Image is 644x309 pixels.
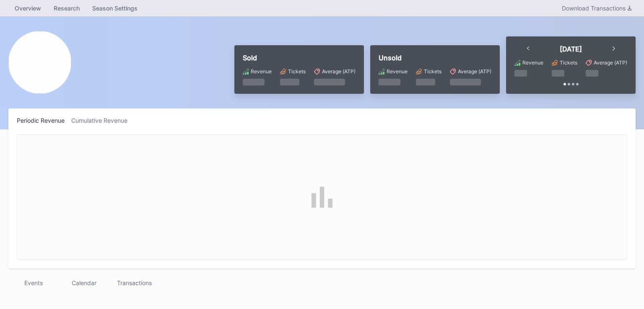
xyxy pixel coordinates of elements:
button: Download Transactions [558,3,636,14]
div: Revenue [387,68,408,75]
div: Average (ATP) [458,68,491,75]
a: Season Settings [86,2,144,14]
div: Download Transactions [562,5,631,12]
div: Periodic Revenue [17,117,71,124]
div: Events [8,277,59,289]
div: Revenue [522,59,543,66]
div: Average (ATP) [594,59,627,66]
div: Sold [243,54,356,62]
div: Tickets [288,68,306,75]
div: Cumulative Revenue [71,117,134,124]
div: Tickets [560,59,577,66]
div: Revenue [251,68,272,75]
div: Average (ATP) [322,68,356,75]
a: Research [47,2,86,14]
div: Unsold [379,54,491,62]
div: Tickets [424,68,441,75]
div: [DATE] [560,45,582,53]
div: Calendar [59,277,109,289]
a: Overview [8,2,47,14]
div: Transactions [109,277,159,289]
